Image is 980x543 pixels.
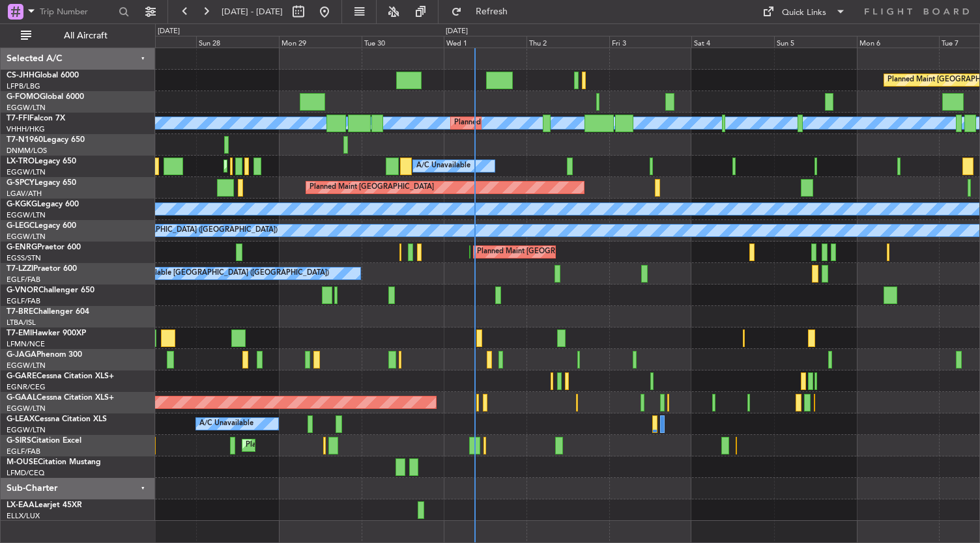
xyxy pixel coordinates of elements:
div: A/C Unavailable [GEOGRAPHIC_DATA] ([GEOGRAPHIC_DATA]) [117,264,329,283]
div: Mon 29 [279,36,362,48]
div: Quick Links [782,7,826,20]
span: T7-N1960 [7,136,43,144]
div: Planned Maint [GEOGRAPHIC_DATA] ([GEOGRAPHIC_DATA]) [454,113,659,133]
div: Planned Maint [GEOGRAPHIC_DATA] [310,178,434,197]
span: G-KGKG [7,201,37,208]
span: G-LEGC [7,222,35,230]
a: EGSS/STN [7,253,41,263]
a: G-ENRGPraetor 600 [7,244,81,251]
div: Planned Maint [GEOGRAPHIC_DATA] ([GEOGRAPHIC_DATA]) [477,242,682,262]
a: G-FOMOGlobal 6000 [7,93,84,101]
a: M-OUSECitation Mustang [7,458,101,466]
a: G-GARECessna Citation XLS+ [7,372,114,380]
a: EGLF/FAB [7,275,40,285]
button: Quick Links [756,1,852,22]
div: Mon 6 [857,36,940,48]
a: EGGW/LTN [7,232,46,242]
div: [DATE] [158,26,180,37]
a: G-SIRSCitation Excel [7,437,81,445]
a: EGLF/FAB [7,447,40,456]
span: T7-EMI [7,329,32,337]
div: A/C Unavailable [GEOGRAPHIC_DATA] ([GEOGRAPHIC_DATA]) [66,221,278,240]
span: [DATE] - [DATE] [222,6,283,18]
div: Planned Maint [GEOGRAPHIC_DATA] ([GEOGRAPHIC_DATA]) [246,436,451,455]
div: Tue 30 [362,36,444,48]
a: CS-JHHGlobal 6000 [7,72,79,79]
a: EGLF/FAB [7,296,40,306]
a: LX-TROLegacy 650 [7,158,76,165]
div: Sun 5 [774,36,857,48]
div: A/C Unavailable [416,156,470,176]
button: Refresh [445,1,523,22]
a: EGGW/LTN [7,103,46,113]
a: T7-FFIFalcon 7X [7,115,65,122]
a: DNMM/LOS [7,146,47,156]
span: T7-LZZI [7,265,33,273]
span: All Aircraft [34,31,137,40]
div: Thu 2 [526,36,609,48]
span: Refresh [465,7,519,16]
span: T7-BRE [7,308,33,316]
div: [DATE] [446,26,468,37]
span: LX-EAA [7,501,35,509]
a: T7-EMIHawker 900XP [7,329,86,337]
span: G-GARE [7,372,36,380]
a: G-SPCYLegacy 650 [7,179,76,187]
span: G-SPCY [7,179,35,187]
div: Sat 27 [114,36,197,48]
a: LX-EAALearjet 45XR [7,501,82,509]
div: A/C Unavailable [199,414,253,434]
div: Wed 1 [444,36,526,48]
span: M-OUSE [7,458,38,466]
span: G-SIRS [7,437,31,445]
div: Sat 4 [691,36,774,48]
a: EGGW/LTN [7,167,46,177]
a: EGGW/LTN [7,210,46,220]
a: EGGW/LTN [7,425,46,435]
a: EGGW/LTN [7,361,46,370]
div: Fri 3 [609,36,692,48]
a: G-VNORChallenger 650 [7,286,94,294]
a: EGGW/LTN [7,404,46,413]
span: G-JAGA [7,351,36,359]
a: T7-N1960Legacy 650 [7,136,85,144]
a: EGNR/CEG [7,382,46,392]
a: LGAV/ATH [7,189,42,199]
a: T7-LZZIPraetor 600 [7,265,77,273]
a: G-LEAXCessna Citation XLS [7,415,107,423]
a: ELLX/LUX [7,511,40,521]
a: G-LEGCLegacy 600 [7,222,76,230]
input: Trip Number [40,2,115,21]
a: LFMD/CEQ [7,468,44,478]
a: G-KGKGLegacy 600 [7,201,79,208]
span: G-ENRG [7,244,37,251]
a: G-GAALCessna Citation XLS+ [7,394,114,402]
span: G-FOMO [7,93,40,101]
a: G-JAGAPhenom 300 [7,351,82,359]
div: Sun 28 [196,36,279,48]
span: LX-TRO [7,158,35,165]
a: LFPB/LBG [7,81,40,91]
a: LFMN/NCE [7,339,45,349]
span: T7-FFI [7,115,29,122]
span: G-VNOR [7,286,38,294]
a: LTBA/ISL [7,318,36,327]
a: T7-BREChallenger 604 [7,308,89,316]
button: All Aircraft [14,25,141,46]
span: G-GAAL [7,394,36,402]
span: G-LEAX [7,415,35,423]
span: CS-JHH [7,72,35,79]
a: VHHH/HKG [7,124,45,134]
